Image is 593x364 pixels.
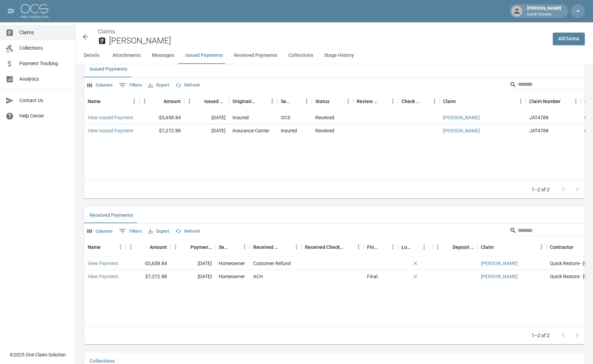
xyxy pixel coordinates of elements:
button: Export [146,80,171,91]
button: Sort [281,242,291,252]
div: Received Check Number [305,237,344,256]
button: Menu [388,242,398,252]
a: [PERSON_NAME] [481,260,518,266]
button: Menu [429,96,439,106]
span: Analytics [19,75,70,83]
button: Details [76,47,107,64]
button: Menu [291,242,302,252]
button: Refresh [174,80,202,91]
a: [PERSON_NAME] [443,114,480,121]
div: Name [88,237,101,256]
button: Select columns [86,80,115,91]
div: [DATE] [170,270,215,283]
a: [PERSON_NAME] [443,127,480,134]
h2: [PERSON_NAME] [109,36,547,46]
div: Claim Number [526,91,581,111]
button: Select columns [86,226,115,236]
a: View Issued Payment [88,114,134,121]
button: Sort [230,242,239,252]
div: Received Method [253,237,281,256]
button: Sort [101,96,110,106]
div: Final [367,273,377,280]
span: Contact Us [19,97,70,104]
span: Help Center [19,112,70,120]
a: View Payment [88,273,118,280]
div: -$3,658.84 [126,256,170,270]
div: Claim [481,237,494,256]
div: Amount [150,237,167,256]
a: Claims [98,28,115,35]
button: Sort [292,96,302,106]
button: Menu [419,242,429,252]
button: Menu [129,96,139,106]
button: Sort [494,242,503,252]
button: Received Payments [84,206,139,223]
nav: breadcrumb [98,28,547,36]
button: Sort [154,96,164,106]
button: Export [146,226,171,236]
button: Menu [139,96,150,106]
button: Issued Payments [84,61,133,77]
div: Originating From [233,91,257,111]
div: Sent To [277,91,312,111]
div: JAT4788 [529,127,548,134]
div: -$3,658.84 [139,111,184,124]
p: 1–2 of 2 [532,186,550,193]
button: Menu [433,242,443,252]
button: Stage History [319,47,359,64]
button: Menu [302,96,312,106]
div: Deposit Date [433,237,477,256]
div: [PERSON_NAME] [524,5,564,17]
div: Sender [215,237,250,256]
button: Menu [184,96,195,106]
div: Status [312,91,353,111]
button: Messages [146,47,180,64]
div: ACH [253,273,263,280]
div: © 2025 One Claim Solution [10,351,66,358]
div: Name [84,237,126,256]
span: Payment Tracking [19,60,70,67]
div: Claim Number [529,91,561,111]
span: Claims [19,29,70,36]
button: Issued Payments [180,47,228,64]
button: Sort [181,242,190,252]
button: Sort [378,242,388,252]
button: Sort [419,96,429,106]
button: Sort [573,242,583,252]
button: Menu [353,242,364,252]
button: Menu [126,242,136,252]
div: Originating From [229,91,277,111]
div: Deposit Date [453,237,474,256]
div: Received Method [250,237,302,256]
div: Check Number [398,91,439,111]
span: Collections [19,44,70,52]
div: Insurance Carrier [233,127,269,134]
div: Amount [164,91,181,111]
div: Final/Partial [364,237,398,256]
div: [DATE] [184,111,229,124]
div: Customer Refund [253,260,291,266]
div: Received [315,114,334,121]
button: Menu [115,242,126,252]
button: Menu [571,96,581,106]
button: Sort [257,96,267,106]
div: Name [84,91,139,111]
button: Sort [456,96,465,106]
button: Sort [411,242,421,252]
button: Show filters [117,225,144,236]
button: Sort [443,242,453,252]
a: [PERSON_NAME] [481,273,518,280]
button: Sort [561,96,570,106]
div: $7,272.88 [126,270,170,283]
div: Sent To [281,91,292,111]
div: related-list tabs [84,61,585,77]
div: Issued Date [204,91,226,111]
img: ocs-logo-white-transparent.png [21,4,48,18]
button: Menu [170,242,181,252]
button: Sort [195,96,204,106]
p: Quick Restore [527,12,561,18]
a: AllClaims [553,32,585,45]
div: Status [315,91,329,111]
div: Contractor [550,237,573,256]
div: Review Status [353,91,398,111]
